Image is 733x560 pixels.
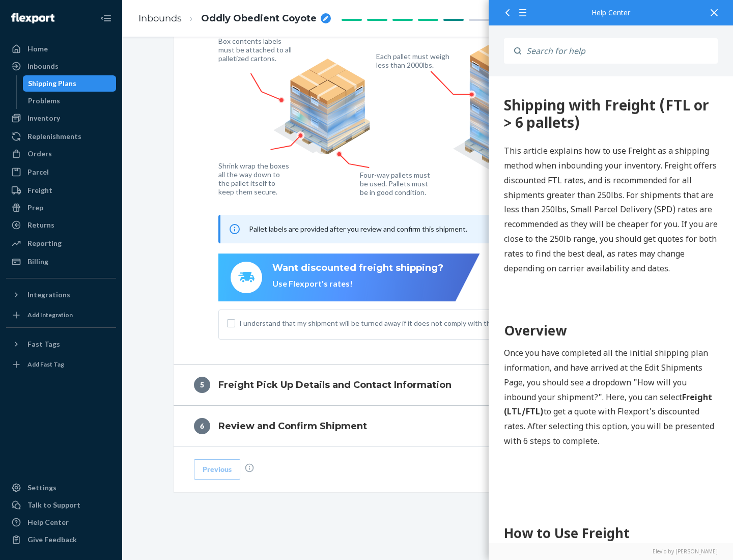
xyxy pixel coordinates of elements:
div: Parcel [27,167,49,177]
button: Fast Tags [6,336,116,352]
h4: Freight Pick Up Details and Contact Information [218,378,452,391]
span: I understand that my shipment will be turned away if it does not comply with the above guidelines. [239,318,629,328]
button: Previous [194,459,240,480]
div: Problems [28,96,60,106]
button: Close Navigation [96,8,116,29]
div: Help Center [504,9,718,16]
button: Give Feedback [6,531,116,548]
a: Settings [6,480,116,496]
img: Flexport logo [11,13,54,23]
div: Replenishments [27,131,81,142]
div: Inventory [27,113,60,123]
div: Want discounted freight shipping? [272,262,443,275]
figcaption: Box contents labels must be attached to all palletized cartons. [218,37,294,63]
p: This article explains how to use Freight as a shipping method when inbounding your inventory. Fre... [15,67,229,199]
div: Give Feedback [27,535,77,545]
a: Home [6,41,116,57]
h2: Step 1: Boxes and Labels [15,477,229,495]
div: Settings [27,483,57,493]
a: Inbounds [138,13,182,24]
figcaption: Four-way pallets must be used. Pallets must be in good condition. [360,171,431,197]
p: Once you have completed all the initial shipping plan information, and have arrived at the Edit S... [15,269,229,372]
input: Search [521,38,718,64]
ol: breadcrumbs [130,4,339,34]
button: 6Review and Confirm Shipment [174,406,683,446]
div: 6 [194,418,210,434]
h1: How to Use Freight [15,447,229,467]
a: Orders [6,146,116,162]
div: Inbounds [27,61,59,71]
a: Parcel [6,164,116,180]
h4: Review and Confirm Shipment [218,419,367,433]
div: Fast Tags [27,339,60,349]
div: Home [27,44,48,54]
button: 5Freight Pick Up Details and Contact Information [174,365,683,405]
div: Freight [27,185,52,195]
a: Add Fast Tag [6,356,116,373]
a: Returns [6,217,116,233]
div: Talk to Support [27,500,80,510]
div: Shipping Plans [28,78,76,89]
a: Problems [23,93,117,109]
a: Inventory [6,110,116,126]
span: Oddly Obedient Coyote [201,12,317,25]
figcaption: Each pallet must weigh less than 2000lbs. [376,52,452,69]
figcaption: Shrink wrap the boxes all the way down to the pallet itself to keep them secure. [218,161,291,196]
div: Use Flexport's rates! [272,278,443,290]
input: I understand that my shipment will be turned away if it does not comply with the above guidelines. [227,319,235,327]
button: Integrations [6,287,116,303]
div: 360 Shipping with Freight (FTL or > 6 pallets) [15,20,229,54]
div: Add Fast Tag [27,360,64,369]
a: Help Center [6,514,116,530]
button: Talk to Support [6,497,116,513]
a: Prep [6,200,116,216]
div: Integrations [27,290,70,300]
div: 5 [194,377,210,393]
a: Inbounds [6,58,116,74]
div: Returns [27,220,54,230]
div: Prep [27,203,43,213]
a: Billing [6,254,116,270]
h1: Overview [15,244,229,264]
a: Add Integration [6,307,116,323]
a: Replenishments [6,128,116,145]
div: Help Center [27,517,69,527]
a: Elevio by [PERSON_NAME] [504,548,718,555]
a: Shipping Plans [23,75,117,92]
span: Pallet labels are provided after you review and confirm this shipment. [249,225,467,233]
a: Freight [6,182,116,199]
div: Reporting [27,238,62,248]
div: Billing [27,257,48,267]
a: Reporting [6,235,116,251]
div: Orders [27,149,52,159]
div: Add Integration [27,311,73,319]
span: Chat [24,7,45,16]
